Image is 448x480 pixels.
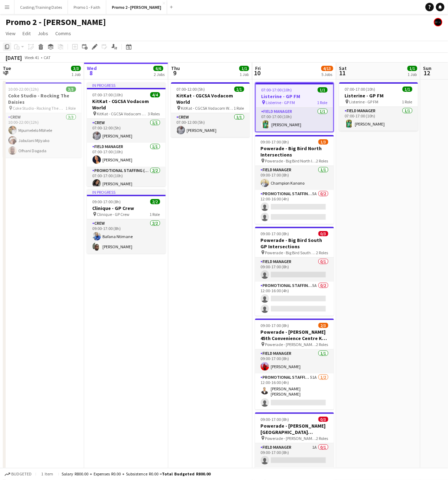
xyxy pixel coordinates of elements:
[177,87,205,92] span: 07:00-12:00 (5h)
[423,65,432,71] span: Sun
[338,69,347,77] span: 11
[255,82,334,132] app-job-card: 07:00-17:00 (10h)1/1Listerine - GP FM Listerine - GP FM1 RoleField Manager1/107:00-17:00 (10h)[PE...
[150,92,160,97] span: 4/4
[255,350,334,373] app-card-role: Field Manager1/109:00-17:00 (8h)[PERSON_NAME]
[256,108,333,132] app-card-role: Field Manager1/107:00-17:00 (10h)[PERSON_NAME]
[87,189,166,195] div: In progress
[87,189,166,254] app-job-card: In progress09:00-17:00 (8h)2/2Clinique - GP Crew Clinique - GP Crew1 RoleCrew2/209:00-17:00 (8h)B...
[255,190,334,224] app-card-role: Promotional Staffing (Brand Ambassadors)5A0/212:00-16:00 (4h)
[66,87,76,92] span: 3/3
[87,219,166,254] app-card-role: Crew2/209:00-17:00 (8h)Bafana Ntimane[PERSON_NAME]
[255,258,334,282] app-card-role: Field Manager0/109:00-17:00 (8h)
[255,329,334,341] h3: Powerade - [PERSON_NAME] 45th Convenience Centre KZN Intersections
[318,323,328,328] span: 2/3
[339,92,418,99] h3: Listerine - GP FM
[87,167,166,201] app-card-role: Promotional Staffing (Brand Ambassadors)2/207:00-17:00 (10h)[PERSON_NAME]
[87,119,166,143] app-card-role: Crew1/107:00-12:00 (5h)[PERSON_NAME]
[87,82,166,88] div: In progress
[11,472,32,477] span: Budgeted
[255,443,334,467] app-card-role: Field Manager1A0/109:00-17:00 (8h)
[66,105,76,111] span: 1 Role
[2,69,11,77] span: 7
[87,82,166,186] app-job-card: In progress07:00-17:00 (10h)4/4KitKat - CGCSA Vodacom World KitKat - CGCSA Vodacom World3 RolesCr...
[71,72,81,77] div: 1 Job
[261,417,289,422] span: 09:00-17:00 (8h)
[339,65,347,71] span: Sat
[240,72,249,77] div: 1 Job
[266,100,295,105] span: Listerine - GP FM
[62,472,210,477] div: Salary R800.00 + Expenses R0.00 + Subsistence R0.00 =
[349,99,379,104] span: Listerine - GP FM
[255,135,334,224] app-job-card: 09:00-17:00 (8h)1/3Powerade - Big Bird North Intersections Powerade - Big Bird North Intersection...
[256,93,333,100] h3: Listerine - GP FM
[265,158,316,164] span: Powerade - Big Bird North Intersections
[181,105,234,111] span: KitKat - CGCSA Vodacom World
[339,82,418,131] app-job-card: 07:00-17:00 (10h)1/1Listerine - GP FM Listerine - GP FM1 RoleField Manager1/107:00-17:00 (10h)[PE...
[255,423,334,435] h3: Powerade - [PERSON_NAME][GEOGRAPHIC_DATA] Convenience Centre GP Intersections
[20,29,33,38] a: Edit
[255,373,334,410] app-card-role: Promotional Staffing (Brand Ambassadors)51A1/212:00-16:00 (4h)[PERSON_NAME] [PERSON_NAME]
[171,65,180,71] span: Thu
[265,250,316,255] span: Powerade - Big Bird South GP Intersections
[265,342,316,347] span: Powerade - [PERSON_NAME] 45th Convenience Centre KZN Intersections
[68,0,106,14] button: Promo 1 - Faith
[316,158,328,164] span: 2 Roles
[150,199,160,204] span: 2/2
[171,82,250,137] app-job-card: 07:00-12:00 (5h)1/1KitKat - CGCSA Vodacom World KitKat - CGCSA Vodacom World1 RoleCrew1/107:00-12...
[402,99,412,104] span: 1 Role
[318,87,328,92] span: 1/1
[255,319,334,410] app-job-card: 09:00-17:00 (8h)2/3Powerade - [PERSON_NAME] 45th Convenience Centre KZN Intersections Powerade - ...
[87,143,166,167] app-card-role: Field Manager1/107:00-17:00 (10h)[PERSON_NAME]
[3,92,82,105] h3: Coke Studio - Rocking The Daisies
[255,237,334,250] h3: Powerade - Big Bird South GP Intersections
[3,82,82,158] app-job-card: 10:00-22:00 (12h)3/3Coke Studio - Rocking The Daisies Coke Studio - Rocking The Daisies1 RoleCrew...
[87,98,166,111] h3: KitKat - CGCSA Vodacom World
[255,227,334,316] app-job-card: 09:00-17:00 (8h)0/3Powerade - Big Bird South GP Intersections Powerade - Big Bird South GP Inters...
[255,65,261,71] span: Fri
[316,250,328,255] span: 2 Roles
[14,0,68,14] button: Casting/Training Dates
[261,231,289,236] span: 09:00-17:00 (8h)
[44,55,51,60] div: CAT
[254,69,261,77] span: 10
[4,471,33,478] button: Budgeted
[403,87,412,92] span: 1/1
[318,139,328,145] span: 1/3
[148,111,160,116] span: 3 Roles
[316,436,328,441] span: 2 Roles
[434,18,442,26] app-user-avatar: Eddie Malete
[71,66,81,71] span: 3/3
[261,323,289,328] span: 09:00-17:00 (8h)
[38,30,48,37] span: Jobs
[154,72,165,77] div: 2 Jobs
[422,69,432,77] span: 12
[8,87,39,92] span: 10:00-22:00 (12h)
[93,92,123,97] span: 07:00-17:00 (10h)
[408,72,417,77] div: 1 Job
[39,472,56,477] span: 1 item
[93,199,121,204] span: 09:00-17:00 (8h)
[162,472,210,477] span: Total Budgeted R800.00
[3,113,82,158] app-card-role: Crew3/310:00-22:00 (12h)Mpumelelo MbheleJabulani MjiyakoOfhani Dagada
[55,30,71,37] span: Comms
[408,66,417,71] span: 1/1
[255,145,334,158] h3: Powerade - Big Bird North Intersections
[234,105,244,111] span: 1 Role
[6,17,106,27] h1: Promo 2 - [PERSON_NAME]
[97,111,148,116] span: KitKat - CGCSA Vodacom World
[255,282,334,316] app-card-role: Promotional Staffing (Brand Ambassadors)5A0/212:00-16:00 (4h)
[3,65,11,71] span: Tue
[6,30,15,37] span: View
[339,107,418,131] app-card-role: Field Manager1/107:00-17:00 (10h)[PERSON_NAME]
[265,436,316,441] span: Powerade - [PERSON_NAME][GEOGRAPHIC_DATA] Convenience Centre GP Intersections
[322,72,333,77] div: 5 Jobs
[6,54,22,61] div: [DATE]
[316,342,328,347] span: 2 Roles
